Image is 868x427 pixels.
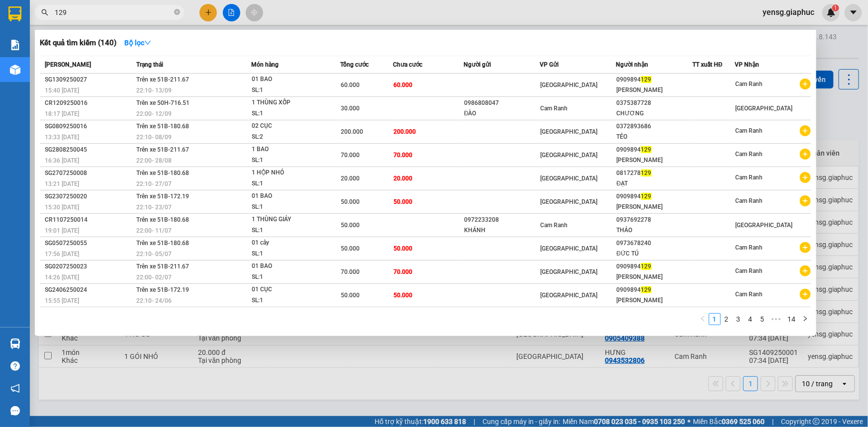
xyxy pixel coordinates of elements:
span: Trên xe 51B-180.68 [136,170,189,176]
span: Cam Ranh [735,81,763,87]
span: Người gửi [464,61,491,68]
div: SL: 1 [252,155,326,166]
div: SL: 1 [252,225,326,236]
span: plus-circle [800,289,811,300]
div: SL: 1 [252,249,326,259]
img: warehouse-icon [10,339,20,349]
div: [PERSON_NAME] [617,295,692,306]
div: 01 BAO [252,74,326,85]
span: [GEOGRAPHIC_DATA] [540,128,597,135]
div: SG2307250020 [45,191,133,202]
img: solution-icon [10,40,20,50]
div: THẢO [617,225,692,236]
span: [GEOGRAPHIC_DATA] [735,105,792,112]
div: SL: 1 [252,108,326,119]
span: plus-circle [800,265,811,276]
div: SL: 1 [252,272,326,283]
span: 22:00 - 12/09 [136,110,172,117]
li: 5 [757,313,769,325]
div: 0986808047 [464,98,539,108]
span: 200.000 [341,128,363,135]
span: 129 [641,193,652,200]
span: 15:40 [DATE] [45,87,79,94]
div: 0909894 [617,191,692,202]
span: Cam Ranh [735,197,763,204]
span: 50.000 [341,292,360,299]
span: 30.000 [341,105,360,112]
div: SL: 2 [252,132,326,143]
div: TẺO [617,132,692,142]
span: Cam Ranh [735,244,763,251]
span: plus-circle [800,79,811,89]
input: Tìm tên, số ĐT hoặc mã đơn [55,7,172,18]
span: Cam Ranh [540,222,568,229]
span: 22:10 - 05/07 [136,251,172,257]
span: close-circle [174,9,180,15]
span: 129 [641,170,652,176]
span: plus-circle [800,125,811,136]
div: 0972233208 [464,215,539,225]
span: Cam Ranh [540,105,568,112]
li: 1 [709,313,721,325]
span: Trên xe 51B-180.68 [136,240,189,247]
li: Next 5 Pages [769,313,784,325]
a: 3 [733,314,744,325]
span: left [700,316,706,322]
div: SG2406250024 [45,285,133,295]
span: 22:00 - 02/07 [136,274,172,281]
span: Trạng thái [136,61,163,68]
strong: Bộ lọc [124,39,151,47]
span: Trên xe 51B-180.68 [136,123,189,130]
span: 15:30 [DATE] [45,204,79,211]
span: Trên xe 51B-172.19 [136,193,189,200]
span: 50.000 [341,198,360,205]
span: Cam Ranh [735,267,763,274]
span: plus-circle [800,242,811,253]
span: plus-circle [800,172,811,183]
span: 50.000 [393,292,412,299]
div: ĐỨC TÚ [617,249,692,259]
span: VP Gửi [540,61,559,68]
span: right [802,316,808,322]
div: SL: 1 [252,202,326,213]
a: 2 [721,314,732,325]
span: 50.000 [341,222,360,229]
span: 22:10 - 13/09 [136,87,172,94]
span: [GEOGRAPHIC_DATA] [540,245,597,252]
span: 22:00 - 28/08 [136,157,172,164]
span: 129 [641,76,652,83]
div: 0937692278 [617,215,692,225]
span: 20.000 [393,175,412,182]
div: 02 CỤC [252,121,326,132]
span: 200.000 [393,128,416,135]
div: [PERSON_NAME] [617,85,692,95]
span: 50.000 [393,198,412,205]
a: 4 [745,314,756,325]
span: [PERSON_NAME] [45,61,91,68]
span: plus-circle [800,195,811,206]
div: SL: 1 [252,178,326,189]
div: CHƯƠNG [617,108,692,119]
div: 1 HỘP NHỎ [252,168,326,178]
span: 70.000 [341,268,360,275]
span: [GEOGRAPHIC_DATA] [540,268,597,275]
span: Cam Ranh [735,174,763,181]
div: SL: 1 [252,295,326,306]
div: 0375387728 [617,98,692,108]
li: Next Page [799,313,811,325]
span: 18:17 [DATE] [45,110,79,117]
span: 22:10 - 08/09 [136,134,172,141]
span: Trên xe 51B-180.68 [136,216,189,223]
div: [PERSON_NAME] [617,272,692,282]
span: 129 [641,146,652,153]
div: 0909894 [617,145,692,155]
div: 1 BAO [252,144,326,155]
button: left [697,313,709,325]
span: down [144,39,151,46]
span: [GEOGRAPHIC_DATA] [735,222,792,229]
span: 50.000 [341,245,360,252]
span: 70.000 [341,152,360,159]
span: [GEOGRAPHIC_DATA] [540,152,597,159]
span: 129 [641,286,652,293]
div: 0372893686 [617,121,692,132]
